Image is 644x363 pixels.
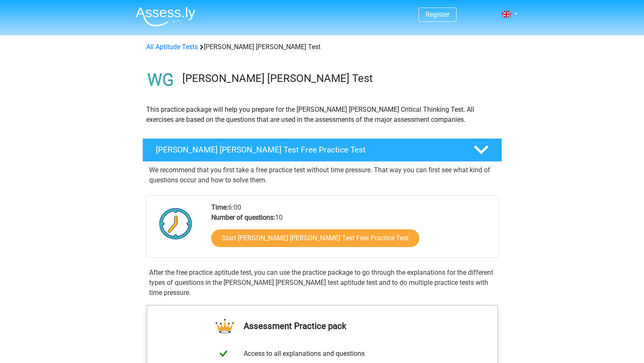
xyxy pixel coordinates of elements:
a: All Aptitude Tests [146,43,198,51]
div: 6:00 10 [205,203,498,257]
img: watson glaser test [143,62,179,98]
b: Time: [211,203,228,211]
h3: [PERSON_NAME] [PERSON_NAME] Test [182,72,495,85]
p: We recommend that you first take a free practice test without time pressure. That way you can fir... [149,165,495,185]
img: Assessly [136,7,195,26]
b: Number of questions: [211,213,275,221]
a: Register [426,11,449,18]
div: After the free practice aptitude test, you can use the practice package to go through the explana... [146,268,499,298]
p: This practice package will help you prepare for the [PERSON_NAME] [PERSON_NAME] Critical Thinking... [146,105,498,125]
div: [PERSON_NAME] [PERSON_NAME] Test [143,42,502,52]
a: Start [PERSON_NAME] [PERSON_NAME] Test Free Practice Test [211,229,419,247]
a: [PERSON_NAME] [PERSON_NAME] Test Free Practice Test [139,138,505,162]
h4: [PERSON_NAME] [PERSON_NAME] Test Free Practice Test [156,145,460,155]
img: Clock [155,203,197,245]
